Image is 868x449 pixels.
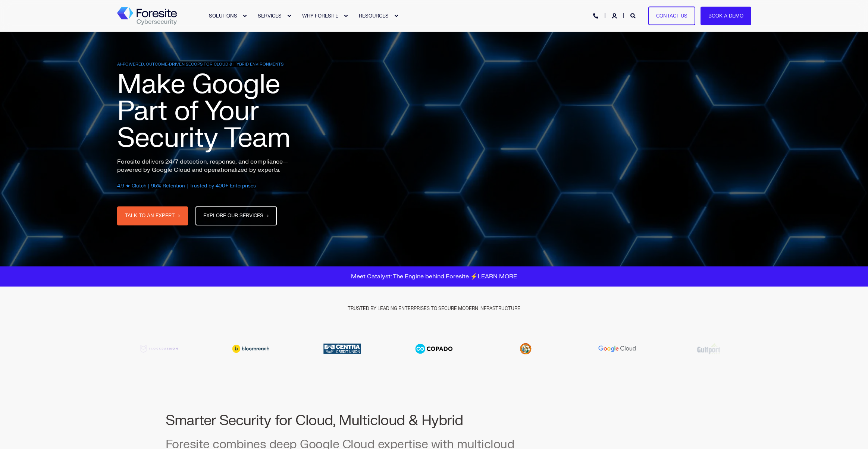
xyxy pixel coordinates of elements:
a: EXPLORE OUR SERVICES → [195,206,277,225]
img: Centra Credit Union logo [305,338,380,360]
div: Expand SERVICES [287,14,291,18]
span: WHY FORESITE [302,13,338,19]
a: Open Search [630,12,637,19]
div: 2 / 20 [117,338,201,360]
h2: Smarter Security for Cloud, Multicloud & Hybrid [166,412,519,430]
span: RESOURCES [359,13,389,19]
div: Expand SOLUTIONS [242,14,247,18]
div: 7 / 20 [575,338,659,360]
a: TALK TO AN EXPERT → [117,206,188,225]
div: Expand WHY FORESITE [344,14,348,18]
span: 4.9 ★ Clutch | 95% Retention | Trusted by 400+ Enterprises [117,183,256,189]
a: Back to Home [117,7,177,25]
img: Copado logo [397,338,471,360]
a: Book a Demo [701,6,751,25]
div: Expand RESOURCES [394,14,398,18]
a: Login [612,12,618,19]
a: LEARN MORE [478,273,517,280]
span: Make Google Part of Your Security Team [117,67,290,155]
img: Gulfport Energy logo [671,338,746,360]
span: TRUSTED BY LEADING ENTERPRISES TO SECURE MODERN INFRASTRUCTURE [348,306,520,312]
div: 6 / 20 [483,338,568,360]
span: AI-POWERED, OUTCOME-DRIVEN SECOPS FOR CLOUD & HYBRID ENVIRONMENTS [117,61,283,67]
div: 4 / 20 [300,338,385,360]
a: Contact Us [648,6,695,25]
span: Meet Catalyst: The Engine behind Foresite ⚡️ [351,273,517,280]
img: Foresite logo, a hexagon shape of blues with a directional arrow to the right hand side, and the ... [117,7,177,25]
img: Florida Department State logo [488,338,563,360]
div: 3 / 20 [209,345,293,353]
img: Blockdaemon logo [122,338,196,360]
img: Google Cloud logo [580,338,655,360]
p: Foresite delivers 24/7 detection, response, and compliance—powered by Google Cloud and operationa... [117,158,304,174]
span: SOLUTIONS [209,13,237,19]
div: 8 / 20 [667,338,751,360]
img: Bloomreach logo [213,345,288,353]
div: 5 / 20 [392,338,476,360]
